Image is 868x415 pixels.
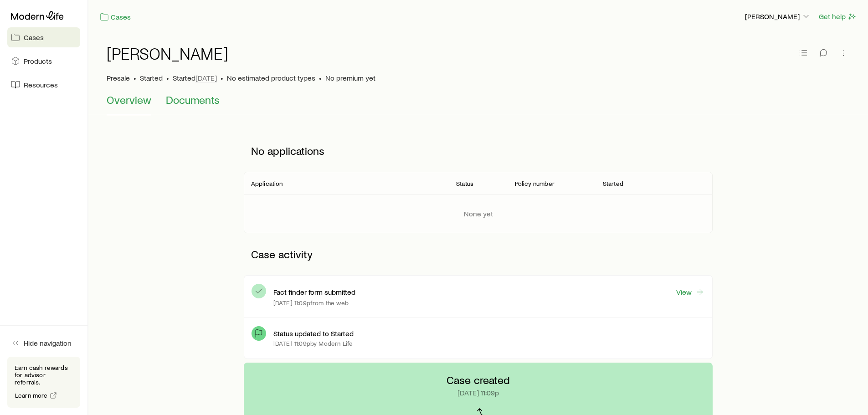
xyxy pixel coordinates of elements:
[273,340,353,347] p: [DATE] 11:09p by Modern Life
[24,80,58,89] span: Resources
[107,93,151,106] span: Overview
[7,333,80,353] button: Hide navigation
[456,180,473,187] p: Status
[99,12,131,22] a: Cases
[173,73,217,82] p: Started
[447,374,510,386] p: Case created
[603,180,623,187] p: Started
[457,388,499,397] p: [DATE] 11:09p
[244,137,713,164] p: No applications
[166,73,169,82] span: •
[319,73,322,82] span: •
[244,241,713,268] p: Case activity
[107,44,228,62] h1: [PERSON_NAME]
[15,364,73,386] p: Earn cash rewards for advisor referrals.
[107,93,850,115] div: Case details tabs
[7,51,80,71] a: Products
[107,73,130,82] p: Presale
[745,11,811,22] button: [PERSON_NAME]
[7,27,80,47] a: Cases
[7,357,80,408] div: Earn cash rewards for advisor referrals.Learn more
[251,180,283,187] p: Application
[676,287,705,297] a: View
[140,73,163,82] span: Started
[515,180,555,187] p: Policy number
[273,299,349,307] p: [DATE] 11:09p from the web
[7,75,80,95] a: Resources
[221,73,223,82] span: •
[134,73,136,82] span: •
[24,56,52,66] span: Products
[325,73,375,82] span: No premium yet
[227,73,315,82] span: No estimated product types
[464,209,493,218] p: None yet
[166,93,220,106] span: Documents
[273,329,354,338] p: Status updated to Started
[818,11,857,22] button: Get help
[24,33,44,42] span: Cases
[24,338,72,348] span: Hide navigation
[273,287,355,297] p: Fact finder form submitted
[195,73,217,82] span: [DATE]
[15,392,48,399] span: Learn more
[745,12,811,21] p: [PERSON_NAME]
